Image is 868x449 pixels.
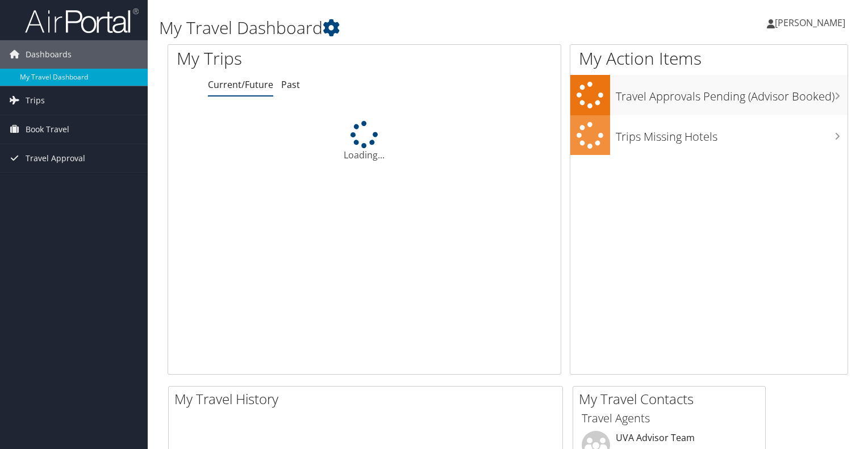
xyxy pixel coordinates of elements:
a: Current/Future [208,78,273,91]
a: Past [281,78,300,91]
h2: My Travel History [174,389,562,409]
a: Trips Missing Hotels [570,115,848,156]
h1: My Trips [177,47,389,70]
h3: Travel Approvals Pending (Advisor Booked) [616,83,848,104]
h2: My Travel Contacts [579,389,765,409]
span: Travel Approval [26,144,85,173]
a: [PERSON_NAME] [767,6,857,40]
h1: My Action Items [570,47,848,70]
span: Dashboards [26,40,72,69]
h3: Travel Agents [582,410,757,426]
h1: My Travel Dashboard [159,16,624,40]
div: Loading... [168,121,561,162]
img: airportal-logo.png [25,7,139,34]
span: [PERSON_NAME] [775,16,845,29]
span: Trips [26,86,45,115]
h3: Trips Missing Hotels [616,123,848,145]
a: Travel Approvals Pending (Advisor Booked) [570,75,848,115]
span: Book Travel [26,115,69,144]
